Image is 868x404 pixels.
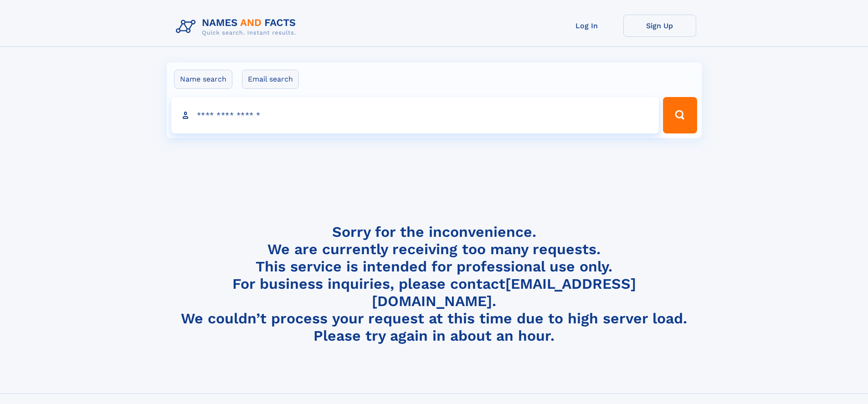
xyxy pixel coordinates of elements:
[242,70,299,89] label: Email search
[172,223,696,345] h4: Sorry for the inconvenience. We are currently receiving too many requests. This service is intend...
[171,97,659,133] input: search input
[174,70,232,89] label: Name search
[623,15,696,37] a: Sign Up
[172,15,303,39] img: Logo Names and Facts
[550,15,623,37] a: Log In
[663,97,697,133] button: Search Button
[372,275,636,310] a: [EMAIL_ADDRESS][DOMAIN_NAME]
